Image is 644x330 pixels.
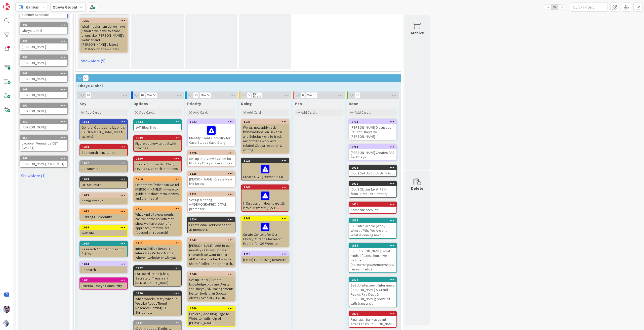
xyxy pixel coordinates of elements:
[349,119,397,140] a: 1783[PERSON_NAME] Discusses PAS for Obeya w/ [PERSON_NAME]
[82,262,127,266] div: 1024
[187,192,235,213] a: 1821Set Up Meeting w/[DEMOGRAPHIC_DATA] professor
[134,321,181,325] div: 1007
[83,75,89,81] span: 50
[242,185,289,211] div: 1542In Discussion: How to get $$ into our system / $$-> 🧠
[187,101,201,106] span: Priority
[139,110,155,115] span: Add Card...
[301,110,317,115] span: Add Card...
[86,110,102,115] span: Add Card...
[133,101,148,106] span: Options
[80,225,127,236] div: 1019Website
[349,170,396,176] div: (Dolf) Set Up Dutch Bank Acct
[78,83,394,88] span: Obeya Global
[349,218,396,238] div: 1535J+T: Intro Article (Who / Where / Why We Are and What is coming next)
[188,151,235,155] div: 1826
[20,55,67,66] div: 993[PERSON_NAME]
[20,87,67,92] div: 991
[253,95,261,98] div: Max 18
[20,23,67,34] div: 997Obeya Global
[349,145,396,149] div: 1743
[201,94,210,97] div: Max 50
[22,104,67,107] div: 990
[187,150,235,167] a: 1826Set up Interview System for Modus / Obeya case studies
[188,276,235,301] div: Set up Radar / Create knowledge pipeline: Alerts for Obeya / ViZ Management: better tools than Go...
[79,144,128,156] a: 1433Sponsorship invitation
[244,252,289,256] div: 1013
[190,151,235,155] div: 1826
[82,161,127,165] div: 1017
[82,210,127,213] div: 1022
[242,185,289,190] div: 1542
[188,171,235,187] div: 1828[PERSON_NAME] Create New link for call
[79,176,128,188] a: 1018OG Structure
[190,238,235,242] div: 1547
[242,124,289,153] div: We will now add/track #ObeyaGlobal on LinkedIn and Substack etc to track eachother's work and rel...
[79,18,128,53] a: 1295What mechanism do we have / should we have to share things like [PERSON_NAME]'s webinar and [...
[241,101,252,106] span: Doing
[188,306,235,311] div: 1540
[134,207,181,211] div: 1411
[22,120,67,123] div: 989
[349,202,397,214] a: 1601Add bank account
[193,92,199,98] span: 15
[20,87,67,98] div: 991[PERSON_NAME]
[22,88,67,91] div: 991
[133,291,182,316] a: 1000What Models Exist / What Do We Like About Them? Research Deming, LEI, Shingo, etc.
[193,110,209,115] span: Add Card...
[242,216,289,221] div: 1541
[20,92,67,98] div: [PERSON_NAME]
[558,5,565,10] span: 3x
[349,120,396,124] div: 1783
[80,241,127,246] div: 1015
[188,306,235,326] div: 1540Explore / Add Blog Page to Website (with help of [PERSON_NAME])
[188,120,235,146] div: 1823Identify Client / Industry for Case Study / Case Story
[349,312,396,316] div: 1020
[349,202,396,213] div: 1601Add bank account
[187,237,235,267] a: 1547[PERSON_NAME]: Add to our monthly calls any updated research we want to share AND what is the...
[80,241,127,257] div: 1015Research / Content Creation / Links
[253,93,259,95] div: Min 0
[188,192,235,212] div: 1821Set Up Meeting w/[DEMOGRAPHIC_DATA] professor
[80,266,127,273] div: Research
[20,38,68,51] a: 994[PERSON_NAME]
[190,120,235,124] div: 1823
[351,120,396,124] div: 1783
[3,320,10,327] img: avatar
[20,39,67,50] div: 994[PERSON_NAME]
[20,119,67,130] div: 989[PERSON_NAME]
[22,157,67,160] div: 848
[349,165,396,170] div: 1028
[80,278,127,289] div: 1021External Obeya Community
[188,171,235,176] div: 1828
[80,161,127,172] div: 1017Documentation
[241,158,289,180] a: 1029Create OG Agreements (4)
[134,156,181,161] div: 1550
[188,242,235,267] div: [PERSON_NAME]: Add to our monthly calls any updated research we want to share AND what is the bes...
[20,135,67,151] div: 850Jacobien Vermande CET (GMT +1)
[411,30,424,36] div: Archive
[20,27,67,34] div: Obeya Global
[351,182,396,185] div: 1026
[349,202,396,207] div: 1601
[136,136,181,140] div: 1349
[20,156,68,168] a: 848[PERSON_NAME] PDT (GMT-4)
[20,23,67,27] div: 997
[247,110,263,115] span: Add Card...
[80,120,127,124] div: 1574
[349,218,397,239] a: 1535J+T: Intro Article (Who / Where / Why We Are and What is coming next)
[79,101,86,106] span: Key
[79,119,128,140] a: 1574General Operations (agenda, [GEOGRAPHIC_DATA], meet-up, etc)
[20,43,67,50] div: [PERSON_NAME]
[80,23,127,52] div: What mechanism do we have / should we have to share things like [PERSON_NAME]'s webinar and [PERS...
[80,19,127,52] div: 1295What mechanism do we have / should we have to share things like [PERSON_NAME]'s webinar and [...
[20,11,67,18] div: Summer schedule
[80,262,127,266] div: 1024
[80,161,127,165] div: 1017
[349,243,397,273] a: 1536J+T [PERSON_NAME]: What kinds of CTAs should we include (partnerships/memberships/research etc.)
[82,177,127,181] div: 1018
[544,5,551,10] span: 1x
[349,277,396,307] div: 1824Set Up Interview / Interviews [PERSON_NAME] & Grand Rapids Fire Dept & [PERSON_NAME]; prove a...
[242,221,289,247] div: Curate Content for Our Library: Curating Research Papers for OG Website
[190,272,235,276] div: 1546
[134,124,181,131] div: J+T: Blog Title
